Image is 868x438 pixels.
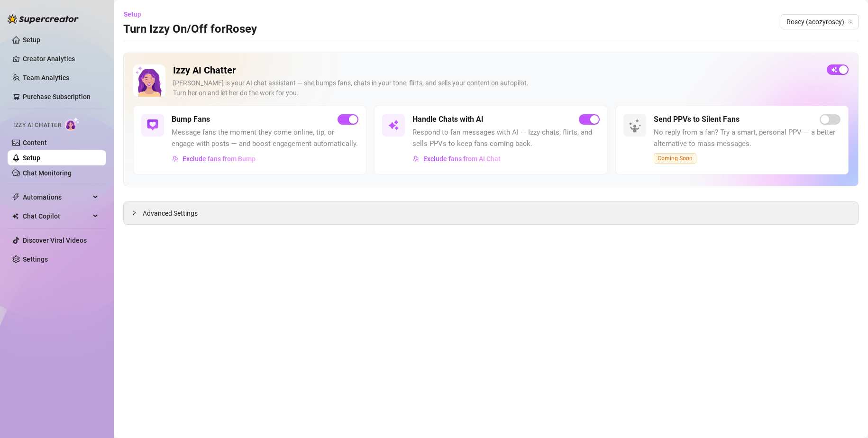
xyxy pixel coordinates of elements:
span: Exclude fans from Bump [183,155,256,163]
span: Message fans the moment they come online, tip, or engage with posts — and boost engagement automa... [172,127,358,149]
span: Advanced Settings [143,208,198,219]
span: Respond to fan messages with AI — Izzy chats, flirts, and sells PPVs to keep fans coming back. [412,127,599,149]
span: Rosey (acozyrosey) [786,15,853,29]
a: Chat Monitoring [23,169,72,177]
h2: Izzy AI Chatter [173,64,819,76]
a: Setup [23,36,40,44]
a: Discover Viral Videos [23,237,87,244]
span: Setup [124,10,141,18]
img: svg%3e [388,119,399,131]
img: silent-fans-ppv-o-N6Mmdf.svg [629,119,644,134]
span: collapsed [131,210,137,216]
a: Content [23,139,47,146]
button: Exclude fans from AI Chat [412,151,501,166]
span: Chat Copilot [23,209,90,224]
span: Coming Soon [654,153,696,164]
img: Chat Copilot [12,213,18,219]
div: [PERSON_NAME] is your AI chat assistant — she bumps fans, chats in your tone, flirts, and sells y... [173,78,819,98]
button: Exclude fans from Bump [172,151,256,166]
a: Team Analytics [23,74,69,82]
img: svg%3e [413,155,420,162]
span: Exclude fans from AI Chat [423,155,501,163]
div: collapsed [131,208,143,218]
h3: Turn Izzy On/Off for Rosey [123,22,257,37]
h5: Send PPVs to Silent Fans [654,114,740,125]
button: Setup [123,7,149,22]
span: No reply from a fan? Try a smart, personal PPV — a better alternative to mass messages. [654,127,841,149]
span: Izzy AI Chatter [13,121,61,130]
h5: Handle Chats with AI [412,114,484,125]
img: Izzy AI Chatter [133,64,165,97]
span: Automations [23,190,90,205]
img: svg%3e [172,155,179,162]
span: thunderbolt [12,193,20,201]
img: svg%3e [147,119,158,131]
img: AI Chatter [65,117,80,131]
iframe: Intercom live chat [836,406,859,429]
a: Creator Analytics [23,51,99,66]
a: Setup [23,154,40,162]
a: Purchase Subscription [23,93,91,100]
a: Settings [23,255,48,263]
img: logo-BBDzfeDw.svg [8,14,79,24]
h5: Bump Fans [172,114,210,125]
span: team [848,19,853,25]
